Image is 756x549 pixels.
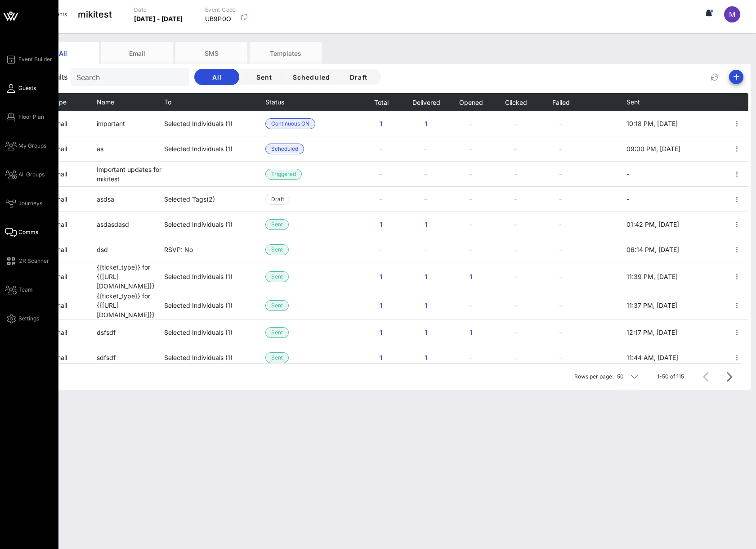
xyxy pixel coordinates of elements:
button: All [194,69,239,85]
span: 10:18 PM, [DATE] [626,120,678,127]
a: Floor Plan [5,112,44,122]
td: email [52,237,97,262]
span: Type [52,98,67,106]
td: asdsa [97,187,164,212]
th: Clicked [493,93,538,111]
span: Settings [18,315,39,323]
span: Sent [271,245,283,255]
p: Date [134,5,183,14]
span: 1 [374,273,388,280]
span: QR Scanner [18,257,49,265]
td: dsfsdf [97,320,164,345]
span: 12:17 PM, [DATE] [626,328,677,336]
div: Email [101,42,173,64]
td: email [52,262,97,291]
span: 11:44 AM, [DATE] [626,354,678,361]
td: Selected Individuals (1) [164,291,265,320]
span: Clicked [505,99,527,106]
div: Templates [250,42,322,64]
span: Failed [552,99,570,106]
span: 1 [419,354,433,361]
span: 1 [419,273,433,280]
span: 1 [419,301,433,309]
button: 1 [367,116,395,132]
div: SMS [175,42,247,64]
a: All Groups [5,169,45,180]
button: 1 [367,216,395,233]
span: - [626,170,629,178]
span: 1 [419,220,433,228]
span: Draft [343,73,374,81]
span: Delivered [412,99,440,106]
span: Sent [249,73,279,81]
button: Total [373,93,388,111]
a: Event Builder [5,54,52,65]
td: as [97,136,164,162]
span: All [201,73,232,81]
td: email [52,212,97,237]
span: My Groups [18,142,46,150]
span: 1 [374,301,388,309]
div: 50Rows per page: [617,369,640,384]
td: asdasdasd [97,212,164,237]
button: Delivered [412,93,440,111]
span: Triggered [271,169,296,179]
td: dsd [97,237,164,262]
td: email [52,136,97,162]
span: 1 [464,273,478,280]
button: 1 [412,324,440,341]
button: Failed [552,93,570,111]
th: Total [358,93,403,111]
a: Guests [5,83,36,94]
span: Team [18,286,33,294]
span: Sent [271,301,283,310]
span: 01:42 PM, [DATE] [626,220,679,228]
button: Sent [242,69,286,85]
td: Selected Individuals (1) [164,320,265,345]
button: 1 [412,350,440,366]
td: RSVP: No [164,237,265,262]
th: To [164,93,265,111]
span: All Groups [18,171,45,179]
button: Next page [721,369,737,385]
button: Draft [336,69,381,85]
th: Name [97,93,164,111]
button: Scheduled [289,69,334,85]
div: 50 [617,373,624,381]
div: M [724,6,740,22]
td: {{ticket_type}} for {{[URL][DOMAIN_NAME]}} [97,262,164,291]
span: - [626,195,629,203]
td: {{ticket_type}} for {{[URL][DOMAIN_NAME]}} [97,291,164,320]
span: Status [265,98,284,106]
span: 1 [419,120,433,127]
span: M [729,10,735,19]
span: Journeys [18,199,42,207]
td: email [52,162,97,187]
span: 1 [464,328,478,336]
span: Total [373,99,388,106]
span: 1 [374,328,388,336]
button: 1 [367,350,395,366]
button: 1 [412,216,440,233]
button: Opened [459,93,483,111]
span: Sent [271,328,283,337]
span: 11:39 PM, [DATE] [626,273,678,280]
div: All [27,42,99,64]
button: 1 [367,269,395,285]
p: [DATE] - [DATE] [134,14,183,23]
span: Event Builder [18,55,52,63]
span: Continuous ON [271,119,309,129]
button: Clicked [505,93,527,111]
td: Selected Individuals (1) [164,111,265,136]
span: 09:00 PM, [DATE] [626,145,680,153]
button: 1 [412,297,440,314]
span: Name [97,98,114,106]
span: Scheduled [292,73,330,81]
th: Sent [626,93,683,111]
p: UB9P0O [205,14,236,23]
th: Type [52,93,97,111]
td: Selected Individuals (1) [164,345,265,370]
td: Selected Individuals (1) [164,262,265,291]
span: Opened [459,99,483,106]
td: email [52,111,97,136]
